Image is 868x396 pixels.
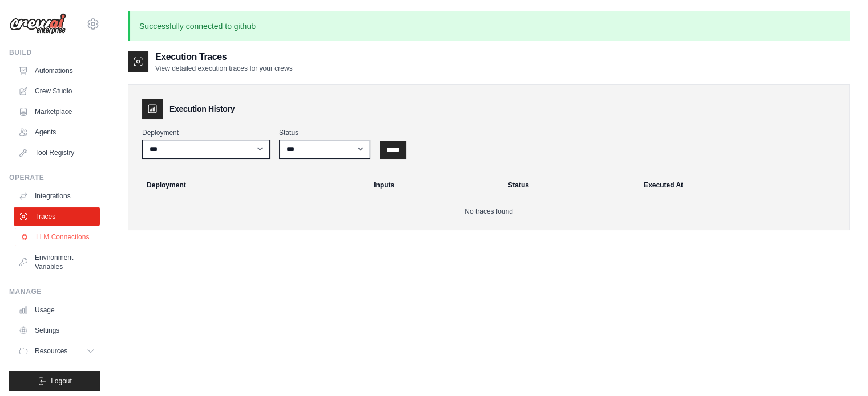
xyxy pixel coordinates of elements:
a: Usage [14,301,100,319]
button: Resources [14,342,100,360]
span: Resources [35,346,67,356]
a: Automations [14,62,100,80]
button: Logout [9,371,100,391]
a: LLM Connections [15,228,101,246]
div: Manage [9,287,100,296]
a: Marketplace [14,103,100,121]
a: Tool Registry [14,144,100,162]
img: Logo [9,13,66,35]
a: Settings [14,321,100,340]
a: Environment Variables [14,248,100,276]
div: Build [9,48,100,57]
div: Operate [9,173,100,182]
a: Integrations [14,187,100,205]
span: Logout [51,377,72,386]
a: Traces [14,207,100,226]
a: Crew Studio [14,82,100,100]
a: Agents [14,123,100,141]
